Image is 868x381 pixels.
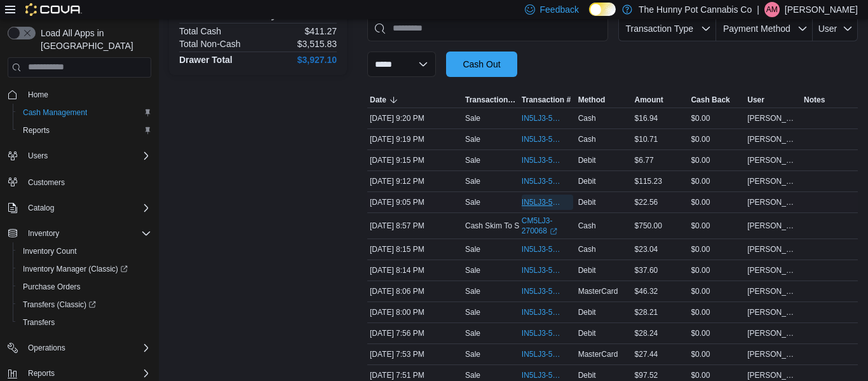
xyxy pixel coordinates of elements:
[635,307,658,317] span: $28.21
[18,123,55,138] a: Reports
[578,265,596,275] span: Debit
[23,175,70,190] a: Customers
[522,284,573,299] button: IN5LJ3-5964616
[522,244,560,254] span: IN5LJ3-5964744
[23,317,55,328] span: Transfers
[465,328,480,338] p: Sale
[297,55,337,65] h4: $3,927.10
[367,16,608,41] input: This is a search bar. As you type, the results lower in the page will automatically filter.
[747,155,799,165] span: [PERSON_NAME]
[13,242,156,260] button: Inventory Count
[745,92,801,107] button: User
[367,195,463,210] div: [DATE] 9:05 PM
[688,326,745,341] div: $0.00
[522,155,560,165] span: IN5LJ3-5965477
[18,315,60,330] a: Transfers
[23,282,81,292] span: Purchase Orders
[370,95,386,105] span: Date
[465,244,480,254] p: Sale
[367,111,463,126] div: [DATE] 9:20 PM
[23,340,151,356] span: Operations
[578,134,596,144] span: Cash
[522,134,560,144] span: IN5LJ3-5965519
[23,200,151,216] span: Catalog
[813,16,858,41] button: User
[13,121,156,139] button: Reports
[28,368,55,378] span: Reports
[18,297,101,312] a: Transfers (Classic)
[550,228,557,235] svg: External link
[576,92,632,107] button: Method
[465,307,480,317] p: Sale
[522,328,560,338] span: IN5LJ3-5964501
[589,3,616,16] input: Dark Mode
[367,305,463,320] div: [DATE] 8:00 PM
[688,153,745,168] div: $0.00
[18,279,151,294] span: Purchase Orders
[540,3,579,16] span: Feedback
[367,174,463,189] div: [DATE] 9:12 PM
[688,132,745,147] div: $0.00
[465,95,517,105] span: Transaction Type
[522,174,573,189] button: IN5LJ3-5965443
[13,296,156,314] a: Transfers (Classic)
[23,340,71,356] button: Operations
[635,265,658,275] span: $37.60
[522,349,560,359] span: IN5LJ3-5964461
[723,24,790,34] span: Payment Method
[747,370,799,380] span: [PERSON_NAME]
[635,328,658,338] span: $28.24
[578,197,596,207] span: Debit
[625,24,693,34] span: Transaction Type
[522,242,573,257] button: IN5LJ3-5964744
[635,349,658,359] span: $27.44
[688,195,745,210] div: $0.00
[23,226,64,241] button: Inventory
[367,92,463,107] button: Date
[367,132,463,147] div: [DATE] 9:19 PM
[13,104,156,121] button: Cash Management
[23,87,151,102] span: Home
[3,225,156,242] button: Inventory
[465,176,480,186] p: Sale
[23,125,50,135] span: Reports
[28,151,48,161] span: Users
[23,174,151,190] span: Customers
[18,315,151,330] span: Transfers
[578,155,596,165] span: Debit
[691,95,729,105] span: Cash Back
[28,203,54,213] span: Catalog
[36,27,151,52] span: Load All Apps in [GEOGRAPHIC_DATA]
[747,307,799,317] span: [PERSON_NAME]
[304,26,337,36] p: $411.27
[688,263,745,278] div: $0.00
[465,349,480,359] p: Sale
[28,177,65,188] span: Customers
[18,279,86,294] a: Purchase Orders
[367,347,463,362] div: [DATE] 7:53 PM
[804,95,825,105] span: Notes
[635,221,662,231] span: $750.00
[589,16,590,17] span: Dark Mode
[635,370,658,380] span: $97.52
[635,95,663,105] span: Amount
[23,264,128,274] span: Inventory Manager (Classic)
[522,263,573,278] button: IN5LJ3-5964723
[13,260,156,278] a: Inventory Manager (Classic)
[465,221,530,231] p: Cash Skim To Safe
[747,221,799,231] span: [PERSON_NAME]
[766,2,778,17] span: AM
[635,286,658,296] span: $46.32
[23,148,53,163] button: Users
[522,347,573,362] button: IN5LJ3-5964461
[747,328,799,338] span: [PERSON_NAME]
[688,218,745,233] div: $0.00
[18,244,82,259] a: Inventory Count
[635,113,658,123] span: $16.94
[522,307,560,317] span: IN5LJ3-5964549
[465,265,480,275] p: Sale
[522,305,573,320] button: IN5LJ3-5964549
[23,300,96,310] span: Transfers (Classic)
[28,90,48,100] span: Home
[465,370,480,380] p: Sale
